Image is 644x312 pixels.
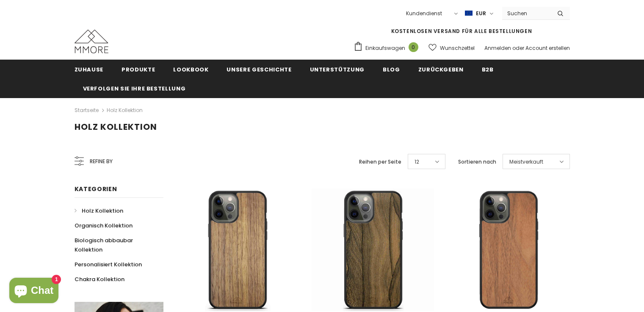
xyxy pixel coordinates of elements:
[75,105,99,115] a: Startseite
[75,218,133,233] a: Organisch Kollektion
[391,27,532,35] span: KOSTENLOSEN VERSAND FÜR ALLE BESTELLUNGEN
[75,185,117,193] span: Kategorien
[75,272,124,287] a: Chakra Kollektion
[75,66,104,74] span: Zuhause
[310,60,365,79] a: Unterstützung
[75,260,142,268] span: Personalisiert Kollektion
[512,44,524,52] span: oder
[75,121,157,133] span: Holz Kollektion
[310,66,365,74] span: Unterstützung
[75,236,133,254] span: Biologisch abbaubar Kollektion
[83,79,186,98] a: Verfolgen Sie Ihre Bestellung
[75,275,124,283] span: Chakra Kollektion
[383,60,400,79] a: Blog
[173,66,208,74] span: Lookbook
[365,44,405,52] span: Einkaufswagen
[482,60,494,79] a: B2B
[415,158,419,166] span: 12
[75,222,133,230] span: Organisch Kollektion
[502,7,551,19] input: Search Site
[107,107,143,114] a: Holz Kollektion
[173,60,208,79] a: Lookbook
[428,41,475,55] a: Wunschzettel
[75,60,104,79] a: Zuhause
[383,66,400,74] span: Blog
[476,9,486,18] span: EUR
[406,10,442,17] span: Kundendienst
[409,42,418,52] span: 0
[7,278,61,305] inbox-online-store-chat: Onlineshop-Chat von Shopify
[75,30,108,53] img: MMORE Cases
[418,60,464,79] a: Zurückgeben
[484,44,511,52] a: Anmelden
[418,66,464,74] span: Zurückgeben
[525,44,570,52] a: Account erstellen
[440,44,475,52] span: Wunschzettel
[90,157,113,166] span: Refine by
[227,60,291,79] a: Unsere Geschichte
[509,158,543,166] span: Meistverkauft
[75,233,154,257] a: Biologisch abbaubar Kollektion
[122,66,155,74] span: Produkte
[83,85,186,93] span: Verfolgen Sie Ihre Bestellung
[75,257,142,272] a: Personalisiert Kollektion
[458,158,496,166] label: Sortieren nach
[82,207,123,215] span: Holz Kollektion
[354,41,423,54] a: Einkaufswagen 0
[482,66,494,74] span: B2B
[227,66,291,74] span: Unsere Geschichte
[122,60,155,79] a: Produkte
[359,158,401,166] label: Reihen per Seite
[75,203,123,218] a: Holz Kollektion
